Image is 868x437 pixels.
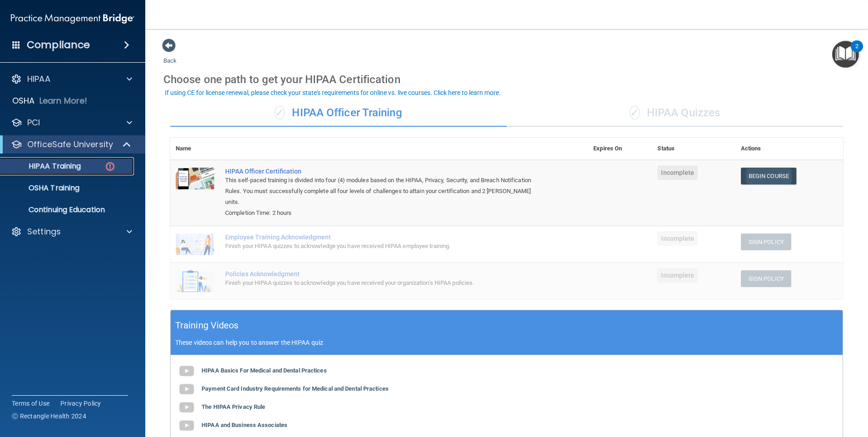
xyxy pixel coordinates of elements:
img: gray_youtube_icon.38fcd6cc.png [178,398,196,417]
th: Status [652,138,735,160]
img: gray_youtube_icon.38fcd6cc.png [178,417,196,435]
p: These videos can help you to answer the HIPAA quiz [175,339,838,346]
th: Expires On [588,138,652,160]
div: Finish your HIPAA quizzes to acknowledge you have received HIPAA employee training. [225,241,542,252]
b: Payment Card Industry Requirements for Medical and Dental Practices [202,385,389,392]
div: 2 [855,46,858,58]
p: OSHA [12,95,35,106]
div: HIPAA Officer Training [170,99,507,127]
th: Name [170,138,220,160]
p: OSHA Training [6,184,79,193]
span: Incomplete [657,268,698,283]
span: ✓ [275,106,285,119]
a: HIPAA Officer Certification [225,168,542,175]
p: HIPAA [27,74,50,84]
span: Incomplete [657,165,698,180]
p: Settings [27,226,61,237]
div: Choose one path to get your HIPAA Certification [163,66,850,93]
iframe: Drift Widget Chat Controller [711,372,857,409]
div: HIPAA Quizzes [507,99,843,127]
button: Sign Policy [741,270,791,287]
a: Settings [11,226,132,237]
h5: Training Videos [175,318,239,333]
button: Sign Policy [741,233,791,250]
b: HIPAA Basics For Medical and Dental Practices [202,367,327,374]
span: Ⓒ Rectangle Health 2024 [12,412,86,421]
a: Begin Course [741,168,796,184]
div: Completion Time: 2 hours [225,208,542,218]
b: HIPAA and Business Associates [202,422,287,428]
p: Learn More! [39,95,88,106]
p: Continuing Education [6,205,130,214]
h4: Compliance [27,39,90,51]
div: Policies Acknowledgment [225,270,542,278]
div: Employee Training Acknowledgment [225,233,542,241]
p: HIPAA Training [6,162,81,171]
a: PCI [11,117,132,128]
a: Terms of Use [12,399,49,408]
a: Privacy Policy [60,399,101,408]
a: HIPAA [11,74,132,84]
span: Incomplete [657,231,698,246]
img: PMB logo [11,10,134,28]
span: ✓ [630,106,640,119]
a: Back [163,46,177,64]
a: OfficeSafe University [11,139,132,150]
img: gray_youtube_icon.38fcd6cc.png [178,362,196,380]
button: If using CE for license renewal, please check your state's requirements for online vs. live cours... [163,88,502,97]
div: This self-paced training is divided into four (4) modules based on the HIPAA, Privacy, Security, ... [225,175,542,208]
img: gray_youtube_icon.38fcd6cc.png [178,380,196,398]
button: Open Resource Center, 2 new notifications [832,41,859,68]
div: Finish your HIPAA quizzes to acknowledge you have received your organization’s HIPAA policies. [225,278,542,288]
img: danger-circle.6113f641.png [104,161,116,172]
th: Actions [735,138,843,160]
b: The HIPAA Privacy Rule [202,403,265,410]
div: If using CE for license renewal, please check your state's requirements for online vs. live cours... [165,89,501,96]
p: PCI [27,117,40,128]
p: OfficeSafe University [27,139,113,150]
